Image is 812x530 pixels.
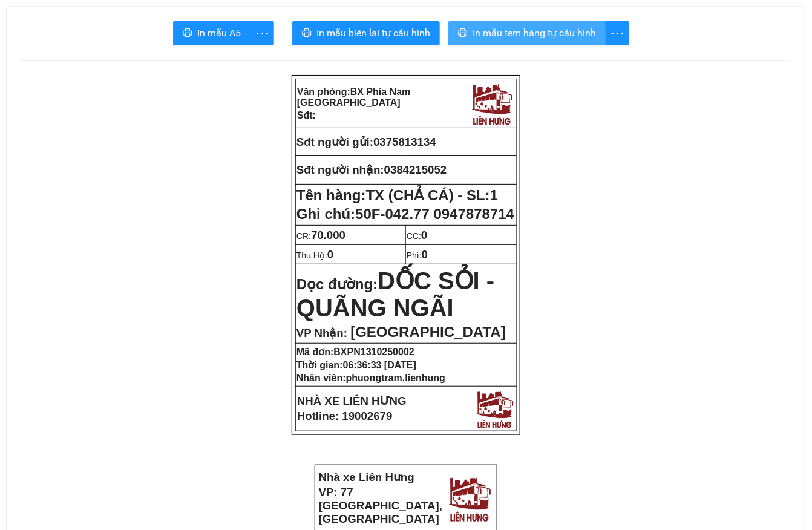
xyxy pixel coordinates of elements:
[296,206,514,222] span: Ghi chú:
[473,25,596,41] span: In mẫu tem hàng tự cấu hình
[355,206,514,222] span: 50F-042.77 0947878714
[407,250,428,260] span: Phí:
[197,25,241,41] span: In mẫu A5
[296,187,498,203] strong: Tên hàng:
[346,373,445,383] span: phuongtram.lienhung
[297,394,407,407] strong: NHÀ XE LIÊN HƯNG
[407,231,428,241] span: CC:
[130,8,177,59] img: logo
[292,21,440,45] button: printerIn mẫu biên lai tự cấu hình
[296,373,445,383] strong: Nhân viên:
[373,136,436,148] span: 0375813134
[384,163,447,176] span: 0384215052
[173,21,250,45] button: printerIn mẫu A5
[4,86,44,95] strong: Người gửi:
[605,21,629,45] button: more
[469,80,515,126] img: logo
[319,471,414,483] strong: Nhà xe Liên Hưng
[4,6,100,19] strong: Nhà xe Liên Hưng
[296,276,494,319] strong: Dọc đường:
[296,327,347,339] span: VP Nhận:
[297,87,411,108] span: BX Phía Nam [GEOGRAPHIC_DATA]
[250,26,273,41] span: more
[296,360,416,370] strong: Thời gian:
[366,187,499,203] span: TX (CHẢ CÁ) - SL:
[448,21,606,45] button: printerIn mẫu tem hàng tự cấu hình
[297,110,316,120] strong: Sđt:
[302,28,312,39] span: printer
[421,229,427,241] span: 0
[296,250,333,260] span: Thu Hộ:
[296,231,345,241] span: CR:
[422,248,428,261] span: 0
[297,87,411,108] strong: Văn phòng:
[446,473,494,523] img: logo
[458,28,468,39] span: printer
[296,267,494,321] span: DỐC SỎI - QUÃNG NGÃI
[490,187,498,203] span: 1
[183,28,192,39] span: printer
[327,248,333,261] span: 0
[350,324,505,340] span: [GEOGRAPHIC_DATA]
[50,65,132,78] strong: Phiếu gửi hàng
[297,410,393,422] strong: Hotline: 19002679
[250,21,274,45] button: more
[311,229,345,241] span: 70.000
[122,86,166,95] span: 0375813134
[88,86,166,95] strong: SĐT gửi:
[296,163,384,176] strong: Sđt người nhận:
[606,26,629,41] span: more
[296,347,414,357] strong: Mã đơn:
[319,486,443,525] strong: VP: 77 [GEOGRAPHIC_DATA], [GEOGRAPHIC_DATA]
[343,360,417,370] span: 06:36:33 [DATE]
[474,388,516,430] img: logo
[316,25,430,41] span: In mẫu biên lai tự cấu hình
[296,136,373,148] strong: Sđt người gửi:
[334,347,414,357] span: BXPN1310250002
[4,21,128,61] strong: VP: 77 [GEOGRAPHIC_DATA], [GEOGRAPHIC_DATA]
